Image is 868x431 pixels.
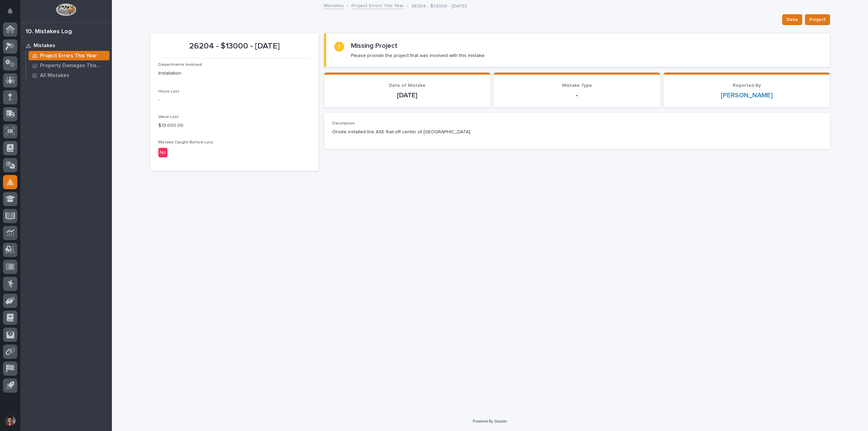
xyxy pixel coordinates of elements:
[351,1,404,9] a: Project Errors This Year
[351,42,397,50] h2: Missing Project
[332,129,822,136] p: Onsite installed the ASE Rail off center of [GEOGRAPHIC_DATA]
[158,148,167,158] div: No
[3,413,17,428] button: users-avatar
[8,8,17,19] div: Notifications
[26,71,112,80] a: All Mistakes
[158,70,181,77] span: Installation
[733,83,761,88] span: Reported By
[411,2,467,9] p: 26204 - $13000 - [DATE]
[26,61,112,70] a: Property Damages This Year
[473,419,507,423] a: Powered By Stacker
[34,43,55,49] p: Mistakes
[40,73,69,79] p: All Mistakes
[20,40,112,51] a: Mistakes
[40,63,107,69] p: Property Damages This Year
[351,53,486,59] p: Please provide the project that was involved with this mistake.
[158,90,179,94] span: Hours Lost
[158,115,179,119] span: Value Lost
[158,140,213,144] span: Mistake Caught Before Loss
[787,16,798,24] span: Date
[805,14,830,25] button: Project
[502,91,652,99] p: -
[389,83,426,88] span: Date of Mistake
[562,83,592,88] span: Mistake Type
[332,91,482,99] p: [DATE]
[721,91,773,99] a: [PERSON_NAME]
[324,1,344,9] a: Mistakes
[782,14,802,25] button: Date
[158,122,311,129] p: $ 13,000.00
[40,53,97,59] p: Project Errors This Year
[3,4,17,18] button: Notifications
[26,28,72,36] div: 10. Mistakes Log
[158,63,202,67] span: Departments Involved
[809,16,826,24] span: Project
[56,3,76,16] img: Workspace Logo
[332,121,355,125] span: Description
[158,41,311,51] p: 26204 - $13000 - [DATE]
[158,97,311,104] p: -
[26,51,112,60] a: Project Errors This Year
